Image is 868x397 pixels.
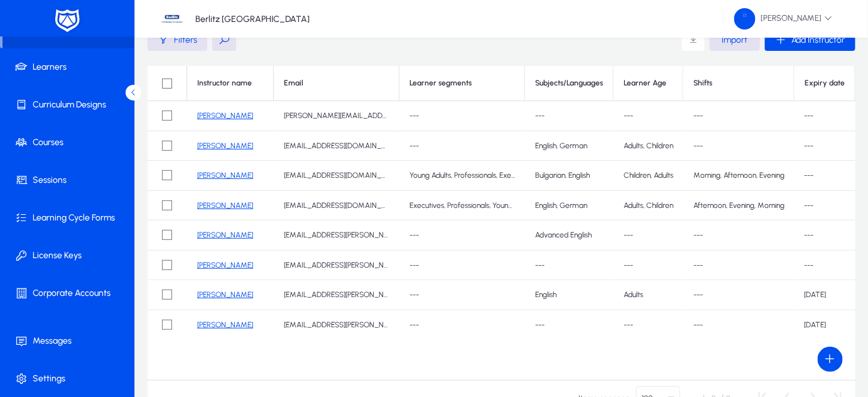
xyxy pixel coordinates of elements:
[3,136,137,149] span: Courses
[274,161,399,191] td: [EMAIL_ADDRESS][DOMAIN_NAME]
[614,101,683,131] td: ---
[125,73,135,83] img: tab_keywords_by_traffic_grey.svg
[197,320,253,329] a: [PERSON_NAME]
[399,220,525,251] td: ---
[683,101,795,131] td: ---
[614,310,683,340] td: ---
[274,101,399,131] td: [PERSON_NAME][EMAIL_ADDRESS][DOMAIN_NAME]
[795,191,855,221] td: ---
[274,220,399,251] td: [EMAIL_ADDRESS][PERSON_NAME][DOMAIN_NAME]
[3,322,137,360] a: Messages
[197,201,253,210] a: [PERSON_NAME]
[20,20,30,30] img: logo_orange.svg
[399,161,525,191] td: Young Adults, Professionals, Executives
[20,33,30,43] img: website_grey.svg
[683,251,795,281] td: ---
[614,280,683,310] td: Adults
[525,191,614,221] td: English, German
[399,131,525,161] td: ---
[3,86,137,124] a: Curriculum Designs
[795,101,855,131] td: ---
[525,220,614,251] td: Advanced English
[3,124,137,161] a: Courses
[48,74,112,82] div: Domain Overview
[197,141,253,150] a: [PERSON_NAME]
[3,161,137,199] a: Sessions
[525,101,614,131] td: ---
[399,191,525,221] td: Executives, Professionals, Young Adults
[795,220,855,251] td: ---
[3,249,137,262] span: License Keys
[160,7,184,31] img: 37.jpg
[284,79,303,88] div: Email
[683,191,795,221] td: Afternoon, Evening, Morning
[3,275,137,312] a: Corporate Accounts
[525,280,614,310] td: English
[614,191,683,221] td: Adults, Children
[791,35,845,45] span: Add Instructor
[399,101,525,131] td: ---
[284,79,389,88] div: Email
[525,161,614,191] td: Bulgarian, English
[33,33,138,43] div: Domain: [DOMAIN_NAME]
[614,251,683,281] td: ---
[197,111,253,120] a: [PERSON_NAME]
[52,8,83,34] img: white-logo.png
[148,28,207,51] button: Filters
[3,212,137,224] span: Learning Cycle Forms
[525,131,614,161] td: English, German
[795,251,855,281] td: ---
[795,161,855,191] td: ---
[614,131,683,161] td: Adults, Children
[3,199,137,237] a: Learning Cycle Forms
[399,251,525,281] td: ---
[197,261,253,269] a: [PERSON_NAME]
[3,287,137,300] span: Corporate Accounts
[3,61,137,73] span: Learners
[683,66,795,101] th: Shifts
[274,131,399,161] td: [EMAIL_ADDRESS][DOMAIN_NAME]
[710,28,760,51] button: Import
[399,310,525,340] td: ---
[795,280,855,310] td: [DATE]
[34,73,44,83] img: tab_domain_overview_orange.svg
[174,35,197,45] span: Filters
[795,66,855,101] th: Expiry date
[795,131,855,161] td: ---
[525,66,614,101] th: Subjects/Languages
[614,66,683,101] th: Learner Age
[197,79,252,88] div: Instructor name
[274,251,399,281] td: [EMAIL_ADDRESS][PERSON_NAME][DOMAIN_NAME]
[525,310,614,340] td: ---
[197,171,253,180] a: [PERSON_NAME]
[683,310,795,340] td: ---
[197,290,253,299] a: [PERSON_NAME]
[765,28,855,51] button: Add Instructor
[3,174,137,187] span: Sessions
[734,8,756,30] img: 58.png
[795,310,855,340] td: [DATE]
[35,20,62,30] div: v 4.0.25
[683,131,795,161] td: ---
[197,231,253,239] a: [PERSON_NAME]
[683,280,795,310] td: ---
[3,335,137,347] span: Messages
[195,14,310,24] p: Berlitz [GEOGRAPHIC_DATA]
[274,191,399,221] td: [EMAIL_ADDRESS][DOMAIN_NAME]
[139,74,212,82] div: Keywords by Traffic
[399,280,525,310] td: ---
[734,8,833,30] span: [PERSON_NAME]
[3,99,137,111] span: Curriculum Designs
[614,220,683,251] td: ---
[683,220,795,251] td: ---
[274,280,399,310] td: [EMAIL_ADDRESS][PERSON_NAME][DOMAIN_NAME]
[197,79,263,88] div: Instructor name
[399,66,525,101] th: Learner segments
[274,310,399,340] td: [EMAIL_ADDRESS][PERSON_NAME][DOMAIN_NAME]
[3,373,137,385] span: Settings
[722,35,748,45] span: Import
[525,251,614,281] td: ---
[683,161,795,191] td: Morning, Afternoon, Evening
[3,237,137,275] a: License Keys
[614,161,683,191] td: Children, Adults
